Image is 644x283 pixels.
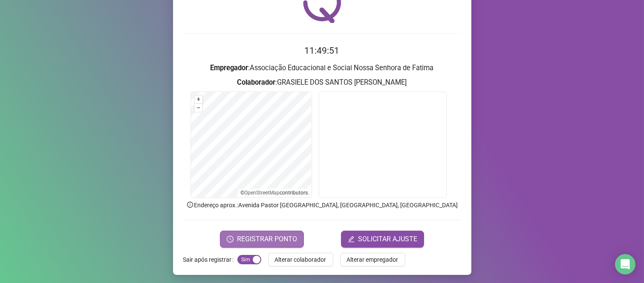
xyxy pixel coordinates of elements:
[183,63,461,74] h3: : Associação Educacional e Social Nossa Senhora de Fatima
[186,201,194,209] span: info-circle
[194,95,202,103] button: +
[341,231,424,248] button: editSOLICITAR AJUSTE
[183,200,461,210] p: Endereço aprox. : Avenida Pastor [GEOGRAPHIC_DATA], [GEOGRAPHIC_DATA], [GEOGRAPHIC_DATA]
[275,255,326,264] span: Alterar colaborador
[220,231,304,248] button: REGISTRAR PONTO
[244,190,280,196] a: OpenStreetMap
[237,78,276,86] strong: Colaborador
[340,253,405,266] button: Alterar empregador
[194,104,202,112] button: –
[227,236,234,243] span: clock-circle
[211,64,248,72] strong: Empregador
[615,254,635,274] div: Open Intercom Messenger
[358,234,417,244] span: SOLICITAR AJUSTE
[183,253,237,266] label: Sair após registrar
[240,190,309,196] li: © contributors.
[237,234,297,244] span: REGISTRAR PONTO
[268,253,333,266] button: Alterar colaborador
[305,46,340,56] time: 11:49:51
[348,236,355,243] span: edit
[347,255,399,264] span: Alterar empregador
[183,77,461,88] h3: : GRASIELE DOS SANTOS [PERSON_NAME]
